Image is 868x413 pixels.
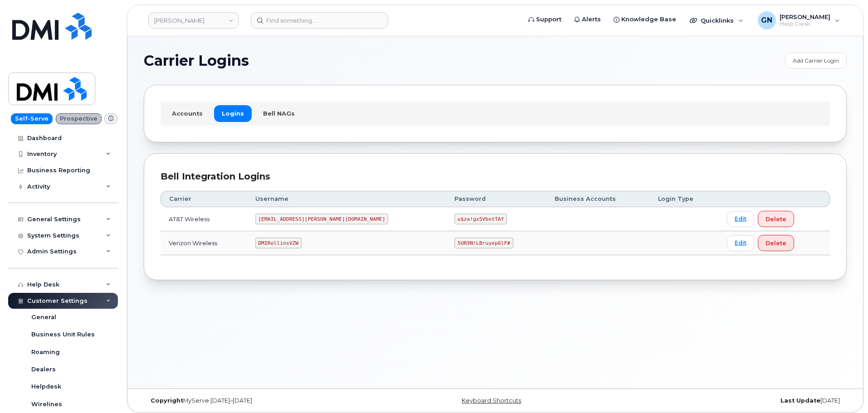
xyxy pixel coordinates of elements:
[766,239,786,248] span: Delete
[546,191,650,207] th: Business Accounts
[247,191,447,207] th: Username
[161,207,247,231] td: AT&T Wireless
[255,105,302,121] a: Bell NAGs
[161,231,247,255] td: Verizon Wireless
[151,397,183,404] strong: Copyright
[144,397,378,404] div: MyServe [DATE]–[DATE]
[164,105,210,121] a: Accounts
[255,214,389,224] code: [EMAIL_ADDRESS][PERSON_NAME][DOMAIN_NAME]
[727,211,754,227] a: Edit
[462,397,521,404] a: Keyboard Shortcuts
[785,53,847,68] a: Add Carrier Login
[612,397,847,404] div: [DATE]
[255,238,302,248] code: DMIRollinsVZW
[161,170,830,183] div: Bell Integration Logins
[780,397,820,404] strong: Last Update
[454,238,513,248] code: 5UR9N!LBruyep6lF#
[727,235,754,251] a: Edit
[446,191,546,207] th: Password
[650,191,719,207] th: Login Type
[766,215,786,224] span: Delete
[758,235,794,251] button: Delete
[214,105,252,121] a: Logins
[161,191,247,207] th: Carrier
[144,54,249,68] span: Carrier Logins
[454,214,507,224] code: u$za!gx5VbntTAf
[758,211,794,227] button: Delete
